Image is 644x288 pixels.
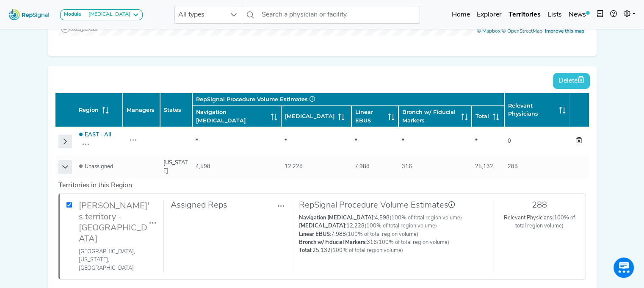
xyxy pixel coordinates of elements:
[365,223,437,229] span: (100% of total region volume)
[477,29,500,34] a: Mapbox
[79,106,99,114] span: Region
[500,214,579,230] div: Relevant Physicians
[553,73,590,89] button: Delete
[402,108,458,124] span: Bronch w/ Fiducial Markers
[593,6,607,23] button: Intel Book
[164,106,181,114] span: States
[79,202,149,244] a: [PERSON_NAME]'s territory - [GEOGRAPHIC_DATA]
[508,102,555,118] span: Relevant Physicians
[79,248,157,272] div: [GEOGRAPHIC_DATA], [US_STATE], [GEOGRAPHIC_DATA]
[299,230,486,238] div: 7,988
[299,215,375,221] strong: Navigation [MEDICAL_DATA]:
[85,11,130,18] div: [MEDICAL_DATA]
[299,232,331,237] strong: Linear EBUS:
[60,9,143,20] button: Module[MEDICAL_DATA]
[126,135,140,148] button: Assign/unassign managers
[504,127,569,155] td: 0
[299,200,486,210] h6: RepSignal Procedure Volume Estimates
[196,95,500,103] div: RepSignal Procedure Volume Estimates
[299,240,367,245] strong: Bronch w/ Fiducial Markers:
[545,29,584,34] a: Map feedback
[390,215,462,221] span: (100% of total region volume)
[58,135,72,148] button: Row Collapsed
[472,155,504,178] td: 25,132
[565,6,593,23] a: News
[64,12,81,17] strong: Module
[505,6,544,23] a: Territories
[299,214,486,222] div: 4,598
[58,182,586,190] h6: Territories in this Region:
[175,6,226,23] span: All types
[351,155,398,178] td: 7,988
[504,155,569,178] td: 288
[331,248,403,253] span: (100% of total region volume)
[281,155,352,178] td: 12,228
[171,200,227,210] h6: Assigned Reps
[278,202,285,209] i: Assign reps to this territory
[192,155,281,178] td: 4,598
[299,222,486,230] div: 12,228
[398,155,472,178] td: 316
[502,29,542,34] a: OpenStreetMap
[196,108,267,124] span: Navigation [MEDICAL_DATA]
[299,248,312,253] strong: Total:
[285,112,334,120] span: [MEDICAL_DATA]
[79,139,92,152] button: Edit Region
[377,240,449,245] span: (100% of total region volume)
[355,108,384,124] span: Linear EBUS
[500,200,579,210] h6: 288
[299,223,346,229] strong: [MEDICAL_DATA]:
[572,135,586,148] button: Delete region
[544,6,565,23] a: Lists
[149,200,157,248] button: Edit territory
[299,238,486,246] div: 316
[346,232,418,237] span: (100% of total region volume)
[85,164,113,169] span: Unassigned
[473,6,505,23] a: Explorer
[515,215,575,229] span: (100% of total region volume)
[475,112,489,120] span: Total
[299,246,486,255] div: 25,132
[58,160,72,174] button: Row Expanded
[160,155,192,178] td: [US_STATE]
[85,132,111,138] a: EAST - All
[258,6,420,24] input: Search a physician or facility
[448,6,473,23] a: Home
[127,106,155,114] span: Managers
